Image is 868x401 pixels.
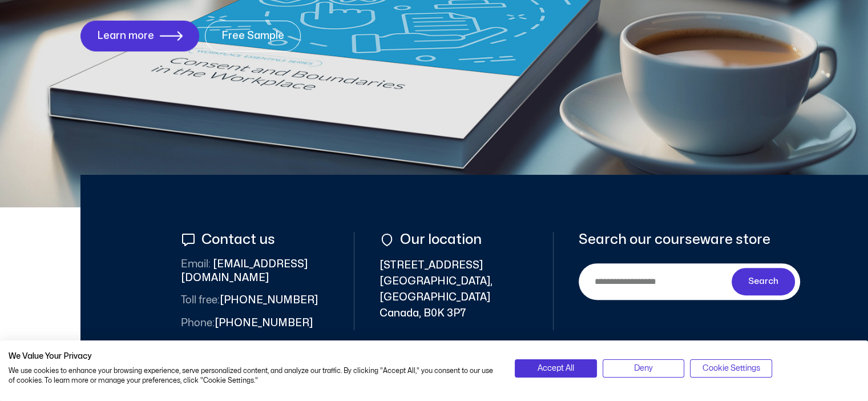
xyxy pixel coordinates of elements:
span: Toll free: [181,295,220,305]
button: Search [732,268,796,295]
span: Free Sample [221,30,284,42]
span: Contact us [199,232,275,247]
a: Free Sample [205,21,301,51]
span: [PHONE_NUMBER] [181,316,313,330]
span: [STREET_ADDRESS] [GEOGRAPHIC_DATA], [GEOGRAPHIC_DATA] Canada, B0K 3P7 [380,258,528,322]
span: Deny [634,362,653,375]
span: Cookie Settings [702,362,760,375]
span: Accept All [538,362,574,375]
button: Adjust cookie preferences [690,359,772,378]
span: Our location [397,232,482,247]
span: [EMAIL_ADDRESS][DOMAIN_NAME] [181,258,329,285]
span: Email: [181,259,211,269]
span: Search [748,275,778,288]
span: Phone: [181,318,215,328]
a: Learn more [80,21,199,51]
button: Accept all cookies [515,359,596,378]
p: We use cookies to enhance your browsing experience, serve personalized content, and analyze our t... [9,366,498,386]
span: Learn more [97,30,154,42]
h2: We Value Your Privacy [9,351,498,362]
span: [PHONE_NUMBER] [181,294,318,307]
span: Search our courseware store [579,232,770,247]
button: Deny all cookies [603,359,684,378]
